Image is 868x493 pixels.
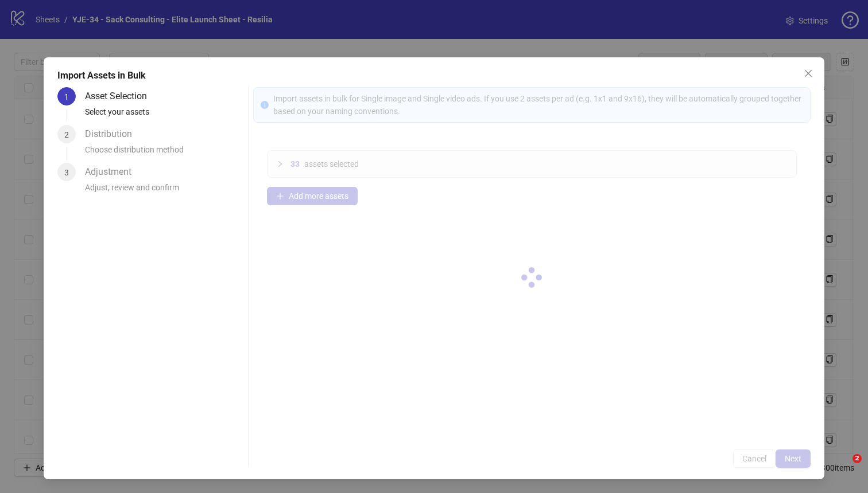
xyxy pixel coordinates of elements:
[85,163,141,181] div: Adjustment
[85,87,156,105] div: Asset Selection
[829,454,857,482] iframe: Intercom live chat
[85,181,243,201] div: Adjust, review and confirm
[57,69,811,83] div: Import Assets in Bulk
[852,454,862,463] span: 2
[85,143,243,163] div: Choose distribution method
[85,125,141,143] div: Distribution
[799,64,817,83] button: Close
[804,69,813,78] span: close
[64,92,69,101] span: 1
[64,130,69,139] span: 2
[85,105,243,125] div: Select your assets
[64,168,69,177] span: 3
